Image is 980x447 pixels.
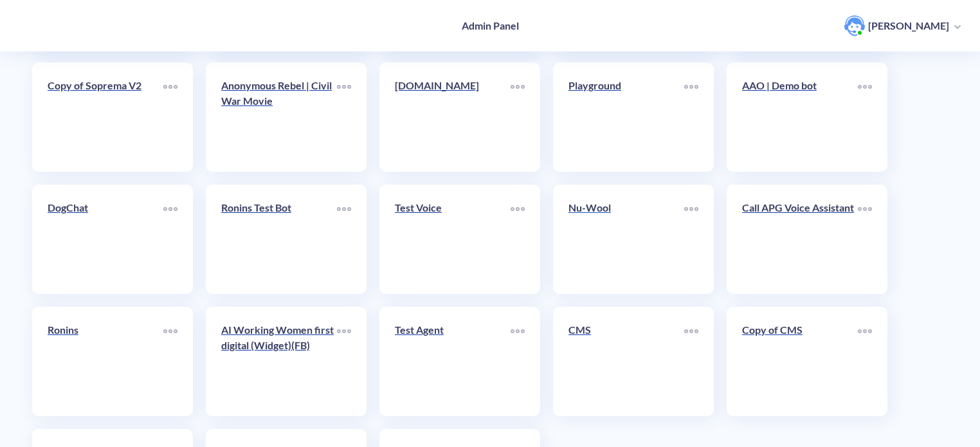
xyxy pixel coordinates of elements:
[395,78,511,93] p: [DOMAIN_NAME]
[742,78,858,93] p: AAO | Demo bot
[742,200,858,278] a: Call APG Voice Assistant
[568,78,684,93] p: Playground
[868,19,949,33] p: [PERSON_NAME]
[48,200,163,278] a: DogChat
[395,200,511,278] a: Test Voice
[48,322,163,338] p: Ronins
[221,78,337,156] a: Anonymous Rebel | Civil War Movie
[568,78,684,156] a: Playground
[48,200,163,215] p: DogChat
[568,200,684,215] p: Nu-Wool
[742,322,858,338] p: Copy of CMS
[221,322,337,401] a: AI Working Women first digital (Widget)(FB)
[395,322,511,401] a: Test Agent
[395,78,511,156] a: [DOMAIN_NAME]
[48,78,163,93] p: Copy of Soprema V2
[462,19,519,32] h4: Admin Panel
[221,322,337,353] p: AI Working Women first digital (Widget)(FB)
[838,14,967,37] button: user photo[PERSON_NAME]
[221,78,337,109] p: Anonymous Rebel | Civil War Movie
[568,322,684,401] a: CMS
[742,200,858,215] p: Call APG Voice Assistant
[844,15,865,36] img: user photo
[742,322,858,401] a: Copy of CMS
[568,200,684,278] a: Nu-Wool
[742,78,858,156] a: AAO | Demo bot
[48,322,163,401] a: Ronins
[221,200,337,215] p: Ronins Test Bot
[48,78,163,156] a: Copy of Soprema V2
[221,200,337,278] a: Ronins Test Bot
[568,322,684,338] p: CMS
[395,200,511,215] p: Test Voice
[395,322,511,338] p: Test Agent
